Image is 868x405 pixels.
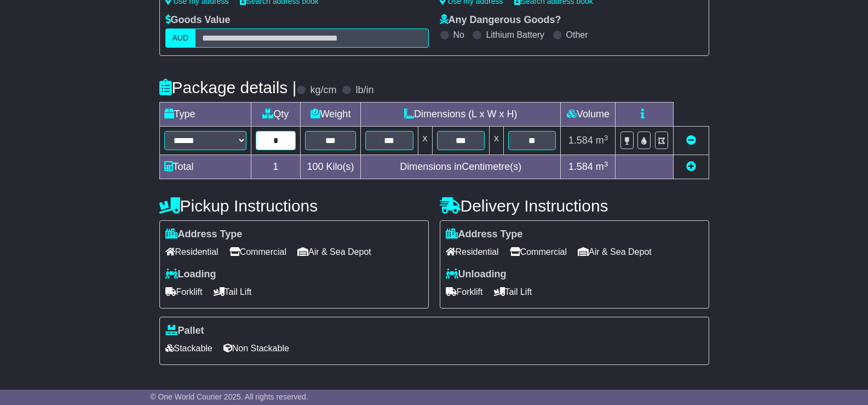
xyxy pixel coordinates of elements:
label: AUD [165,28,196,48]
span: Forklift [446,283,483,300]
label: Address Type [165,229,243,241]
span: Air & Sea Depot [578,243,652,260]
a: Remove this item [686,135,696,146]
td: Weight [301,102,361,127]
span: 1.584 [568,135,593,146]
h4: Pickup Instructions [159,197,429,215]
label: Goods Value [165,14,231,26]
span: Non Stackable [223,340,289,357]
span: © One World Courier 2025. All rights reserved. [150,392,308,401]
label: lb/in [355,84,373,96]
label: Lithium Battery [486,30,544,40]
td: x [489,127,503,155]
a: Add new item [686,161,696,172]
label: Address Type [446,229,523,241]
span: Residential [165,243,219,260]
td: Type [159,102,251,127]
td: 1 [251,155,301,179]
span: Air & Sea Depot [297,243,371,260]
span: m [596,135,608,146]
span: Tail Lift [494,283,532,300]
span: Tail Lift [214,283,252,300]
span: Forklift [165,283,203,300]
span: Stackable [165,340,212,357]
td: Kilo(s) [301,155,361,179]
td: Volume [561,102,616,127]
sup: 3 [604,134,608,142]
td: Dimensions (L x W x H) [361,102,561,127]
span: m [596,161,608,172]
label: Pallet [165,325,204,337]
td: x [418,127,432,155]
sup: 3 [604,160,608,168]
span: 100 [307,161,324,172]
span: Commercial [229,243,286,260]
td: Total [159,155,251,179]
label: Unloading [446,269,507,281]
td: Dimensions in Centimetre(s) [361,155,561,179]
label: kg/cm [310,84,336,96]
span: Residential [446,243,499,260]
label: Loading [165,269,216,281]
span: Commercial [510,243,567,260]
h4: Package details | [159,78,297,96]
h4: Delivery Instructions [440,197,709,215]
span: 1.584 [568,161,593,172]
label: Any Dangerous Goods? [440,14,561,26]
td: Qty [251,102,301,127]
label: Other [566,30,588,40]
label: No [453,30,464,40]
